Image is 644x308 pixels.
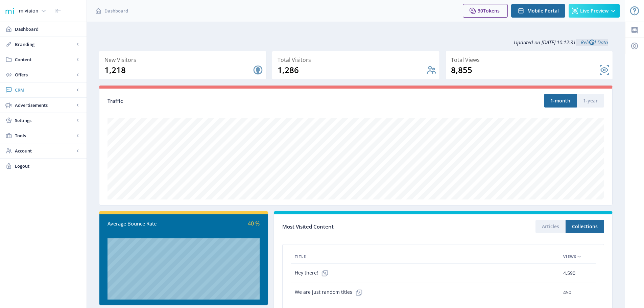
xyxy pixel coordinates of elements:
span: Content [15,56,74,63]
button: Collections [566,220,604,233]
span: CRM [15,87,74,93]
div: 8,855 [451,65,599,75]
span: We are just random titles [295,286,366,299]
button: 1-year [577,94,604,108]
div: Updated on [DATE] 10:12:31 [99,34,613,51]
span: Live Preview [580,8,609,14]
img: 1f20cf2a-1a19-485c-ac21-848c7d04f45b.png [4,5,15,16]
span: Dashboard [104,7,128,14]
span: Tools [15,132,74,139]
div: New Visitors [104,55,263,65]
span: Branding [15,41,74,48]
button: 1-month [544,94,577,108]
span: 450 [563,288,571,297]
button: Mobile Portal [511,4,565,18]
span: Tokens [483,7,500,14]
span: Mobile Portal [527,8,559,14]
div: Average Bounce Rate [108,220,184,228]
span: Advertisements [15,102,74,109]
button: Live Preview [569,4,620,18]
span: 40 % [248,220,260,227]
div: Total Views [451,55,610,65]
div: 1,218 [104,65,253,75]
a: Reload Data [576,39,608,46]
div: Total Visitors [278,55,436,65]
span: Settings [15,117,74,124]
span: Hey there! [295,266,332,280]
span: Account [15,147,74,154]
span: Offers [15,71,74,78]
span: Title [295,253,306,261]
span: 4,590 [563,269,575,277]
div: 1,286 [278,65,426,75]
span: Logout [15,163,81,169]
div: mivision [19,3,38,18]
div: Most Visited Content [282,221,443,232]
button: Articles [535,220,566,233]
button: 30Tokens [463,4,508,18]
span: Views [563,253,576,261]
div: Traffic [108,97,356,105]
span: Dashboard [15,26,81,32]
